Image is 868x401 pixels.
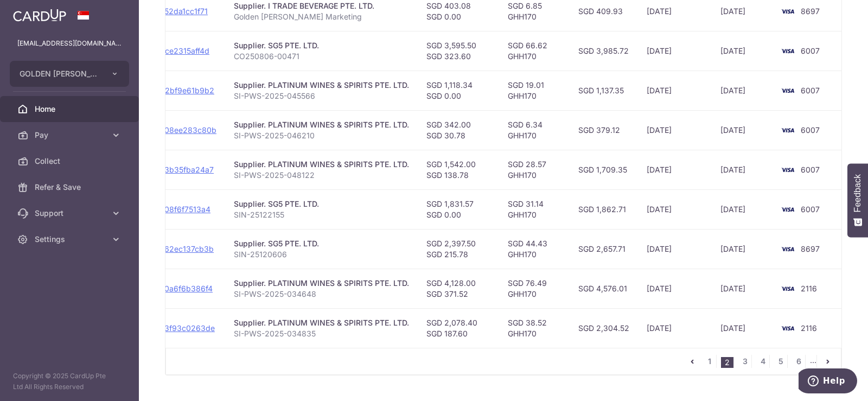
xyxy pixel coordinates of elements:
[638,110,712,150] td: [DATE]
[150,205,210,214] a: txn_08f6f7513a4
[801,244,820,253] span: 8697
[703,355,716,368] a: 1
[234,119,409,130] div: Supplier. PLATINUM WINES & SPIRITS PTE. LTD.
[234,209,409,220] p: SIN-25122155
[777,322,799,335] img: Bank Card
[756,355,769,368] a: 4
[738,355,751,368] a: 3
[638,31,712,71] td: [DATE]
[234,80,409,91] div: Supplier. PLATINUM WINES & SPIRITS PTE. LTD.
[234,170,409,181] p: SI-PWS-2025-048122
[234,317,409,328] div: Supplier. PLATINUM WINES & SPIRITS PTE. LTD.
[35,208,106,219] span: Support
[418,110,499,150] td: SGD 342.00 SGD 30.78
[570,269,638,308] td: SGD 4,576.01
[418,308,499,348] td: SGD 2,078.40 SGD 187.60
[801,86,820,95] span: 6007
[499,229,570,269] td: SGD 44.43 GHH170
[35,234,106,245] span: Settings
[499,308,570,348] td: SGD 38.52 GHH170
[777,203,799,216] img: Bank Card
[499,189,570,229] td: SGD 31.14 GHH170
[499,31,570,71] td: SGD 66.62 GHH170
[570,308,638,348] td: SGD 2,304.52
[853,174,863,212] span: Feedback
[570,71,638,110] td: SGD 1,137.35
[234,11,409,22] p: Golden [PERSON_NAME] Marketing
[712,31,774,71] td: [DATE]
[777,282,799,295] img: Bank Card
[801,284,817,293] span: 2116
[638,308,712,348] td: [DATE]
[234,328,409,339] p: SI-PWS-2025-034835
[35,156,106,167] span: Collect
[570,31,638,71] td: SGD 3,985.72
[801,125,820,135] span: 6007
[234,278,409,289] div: Supplier. PLATINUM WINES & SPIRITS PTE. LTD.
[712,189,774,229] td: [DATE]
[17,38,122,49] p: [EMAIL_ADDRESS][DOMAIN_NAME]
[801,323,817,333] span: 2116
[234,289,409,300] p: SI-PWS-2025-034648
[777,243,799,256] img: Bank Card
[150,323,215,333] a: txn_3f93c0263de
[570,110,638,150] td: SGD 379.12
[10,61,129,87] button: GOLDEN [PERSON_NAME] MARKETING
[777,44,799,58] img: Bank Card
[150,284,213,293] a: txn_0a6f6b386f4
[418,229,499,269] td: SGD 2,397.50 SGD 215.78
[150,165,214,174] a: txn_3b35fba24a7
[35,130,106,141] span: Pay
[499,71,570,110] td: SGD 19.01 GHH170
[150,7,208,16] a: txn_52da1cc1f71
[712,71,774,110] td: [DATE]
[847,163,868,237] button: Feedback - Show survey
[721,357,734,368] li: 2
[234,1,409,11] div: Supplier. I TRADE BEVERAGE PTE. LTD.
[774,355,787,368] a: 5
[234,238,409,249] div: Supplier. SG5 PTE. LTD.
[712,110,774,150] td: [DATE]
[712,150,774,189] td: [DATE]
[234,159,409,170] div: Supplier. PLATINUM WINES & SPIRITS PTE. LTD.
[777,5,799,18] img: Bank Card
[499,110,570,150] td: SGD 6.34 GHH170
[638,189,712,229] td: [DATE]
[638,229,712,269] td: [DATE]
[20,68,100,79] span: GOLDEN [PERSON_NAME] MARKETING
[792,355,805,368] a: 6
[799,368,857,396] iframe: Opens a widget where you can find more information
[777,163,799,176] img: Bank Card
[418,31,499,71] td: SGD 3,595.50 SGD 323.60
[801,7,820,16] span: 8697
[638,71,712,110] td: [DATE]
[35,104,106,114] span: Home
[777,124,799,137] img: Bank Card
[499,150,570,189] td: SGD 28.57 GHH170
[810,355,817,368] li: ...
[234,51,409,62] p: CO250806-00471
[150,86,214,95] a: txn_2bf9e61b9b2
[234,91,409,101] p: SI-PWS-2025-045566
[570,189,638,229] td: SGD 1,862.71
[570,150,638,189] td: SGD 1,709.35
[150,244,214,253] a: txn_62ec137cb3b
[234,249,409,260] p: SIN-25120606
[712,229,774,269] td: [DATE]
[712,308,774,348] td: [DATE]
[418,150,499,189] td: SGD 1,542.00 SGD 138.78
[570,229,638,269] td: SGD 2,657.71
[234,40,409,51] div: Supplier. SG5 PTE. LTD.
[418,71,499,110] td: SGD 1,118.34 SGD 0.00
[418,269,499,308] td: SGD 4,128.00 SGD 371.52
[686,348,841,374] nav: pager
[801,46,820,55] span: 6007
[234,130,409,141] p: SI-PWS-2025-046210
[777,84,799,97] img: Bank Card
[801,165,820,174] span: 6007
[418,189,499,229] td: SGD 1,831.57 SGD 0.00
[499,269,570,308] td: SGD 76.49 GHH170
[712,269,774,308] td: [DATE]
[801,205,820,214] span: 6007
